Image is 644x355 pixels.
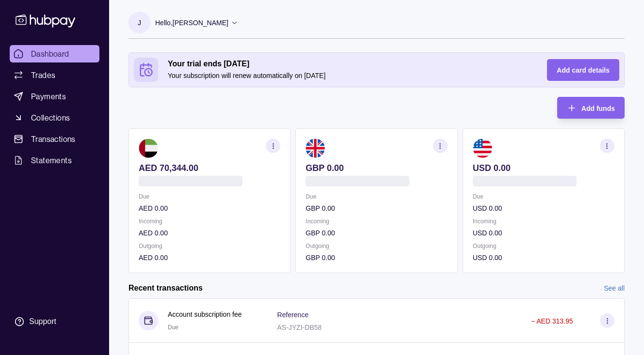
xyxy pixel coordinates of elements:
p: Due [139,191,280,202]
a: Collections [10,109,99,126]
a: See all [604,283,625,293]
p: Outgoing [306,241,447,251]
p: Outgoing [473,241,614,251]
a: Trades [10,66,99,84]
p: AED 70,344.00 [139,163,280,173]
div: Support [29,316,56,327]
a: Transactions [10,130,99,148]
p: Reference [277,311,309,319]
p: AS-JYZI-DB58 [277,324,322,331]
p: USD 0.00 [473,252,614,263]
h2: Your trial ends [DATE] [168,59,528,69]
a: Payments [10,88,99,105]
a: Dashboard [10,45,99,62]
span: Payments [31,91,66,102]
img: ae [139,139,158,158]
button: Add funds [557,97,625,119]
p: Outgoing [139,241,280,251]
p: Incoming [139,216,280,227]
p: AED 0.00 [139,203,280,214]
button: Add card details [547,59,619,81]
p: Due [306,191,447,202]
p: Incoming [306,216,447,227]
p: AED 0.00 [139,252,280,263]
p: Incoming [473,216,614,227]
h2: Recent transactions [129,283,203,293]
span: Transactions [31,133,76,145]
p: GBP 0.00 [306,163,447,173]
span: Statements [31,154,72,166]
span: Add funds [581,105,615,112]
p: Hello, [PERSON_NAME] [155,17,228,28]
p: USD 0.00 [473,163,614,173]
p: Account subscription fee [168,309,242,320]
span: Dashboard [31,48,69,60]
p: GBP 0.00 [306,228,447,238]
span: Due [168,324,178,331]
img: gb [306,139,325,158]
a: Support [10,311,99,332]
p: USD 0.00 [473,203,614,214]
p: Your subscription will renew automatically on [DATE] [168,70,528,81]
span: Trades [31,69,55,81]
p: GBP 0.00 [306,252,447,263]
p: AED 0.00 [139,228,280,238]
a: Statements [10,152,99,169]
img: us [473,139,492,158]
span: Collections [31,112,70,123]
p: J [138,17,141,28]
span: Add card details [557,66,610,74]
p: GBP 0.00 [306,203,447,214]
p: − AED 313.95 [531,317,573,325]
p: Due [473,191,614,202]
p: USD 0.00 [473,228,614,238]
